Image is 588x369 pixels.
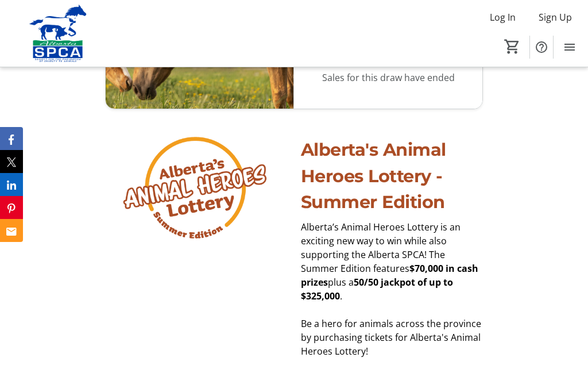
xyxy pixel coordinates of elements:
strong: $70,000 in cash prizes [301,262,478,289]
span: Sign Up [539,10,572,24]
span: Alberta’s Animal Heroes Lottery is an exciting new way to win while also supporting the Alberta S... [301,221,461,275]
button: Log In [481,8,525,26]
span: . [340,290,342,302]
button: Sign Up [529,8,581,26]
button: Cart [502,36,523,57]
img: Alberta SPCA's Logo [7,5,109,62]
img: undefined [105,137,287,239]
span: Be a hero for animals across the province by purchasing tickets for Alberta's Animal Heroes Lottery! [301,317,481,358]
p: Sales for this draw have ended [308,56,469,99]
span: plus a [328,276,354,289]
strong: 50/50 jackpot of up to $325,000 [301,276,453,302]
button: Help [530,36,553,59]
span: Alberta's Animal Heroes Lottery - Summer Edition [301,139,446,213]
span: Log In [490,10,516,24]
button: Menu [558,36,581,59]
